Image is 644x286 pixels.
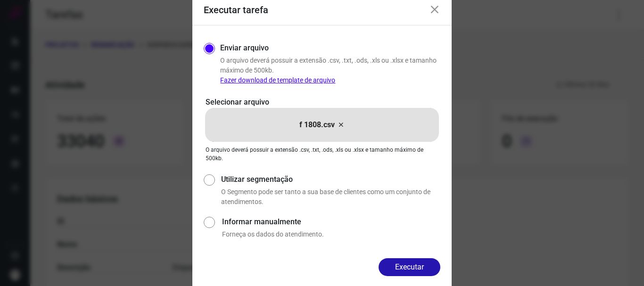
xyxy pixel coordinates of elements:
[206,146,438,163] p: O arquivo deverá possuir a extensão .csv, .txt, .ods, .xls ou .xlsx e tamanho máximo de 500kb.
[221,174,440,185] label: Utilizar segmentação
[379,258,440,276] button: Executar
[222,216,440,228] label: Informar manualmente
[220,56,440,85] p: O arquivo deverá possuir a extensão .csv, .txt, .ods, .xls ou .xlsx e tamanho máximo de 500kb.
[206,97,438,108] p: Selecionar arquivo
[299,119,335,131] p: f 1808.csv
[222,229,440,239] p: Forneça os dados do atendimento.
[220,42,269,54] label: Enviar arquivo
[220,76,335,84] a: Fazer download de template de arquivo
[221,187,440,207] p: O Segmento pode ser tanto a sua base de clientes como um conjunto de atendimentos.
[204,4,268,16] h3: Executar tarefa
